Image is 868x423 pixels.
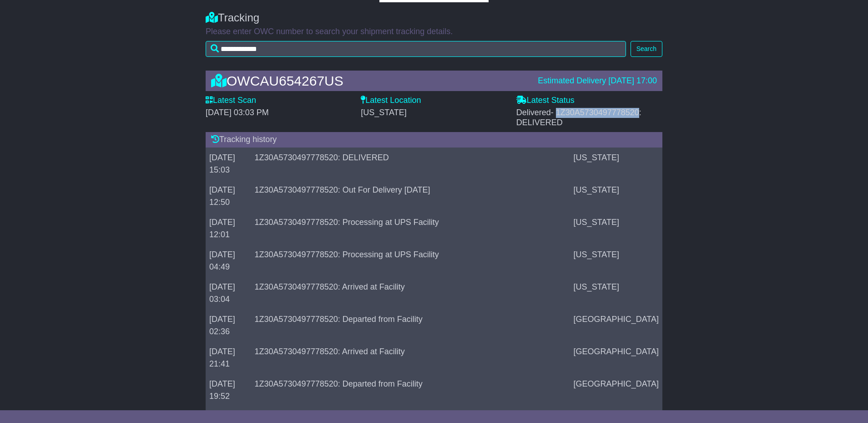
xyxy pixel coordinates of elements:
td: [DATE] 03:04 [206,277,251,309]
button: Search [631,41,662,57]
td: 1Z30A5730497778520: Processing at UPS Facility [251,245,570,277]
td: [US_STATE] [570,212,662,245]
td: 1Z30A5730497778520: Arrived at Facility [251,341,570,374]
td: [US_STATE] [570,148,662,180]
td: 1Z30A5730497778520: Departed from Facility [251,374,570,406]
span: - 1Z30A5730497778520: DELIVERED [516,108,641,127]
td: [DATE] 15:03 [206,148,251,180]
td: [US_STATE] [570,277,662,309]
span: Delivered [516,108,641,127]
label: Latest Status [516,96,575,106]
td: 1Z30A5730497778520: Processing at UPS Facility [251,212,570,245]
td: 1Z30A5730497778520: Arrived at Facility [251,277,570,309]
span: [US_STATE] [361,108,406,117]
td: [US_STATE] [570,245,662,277]
label: Latest Location [361,96,421,106]
div: Tracking history [206,132,662,148]
td: [DATE] 04:49 [206,245,251,277]
td: [DATE] 21:41 [206,341,251,374]
td: 1Z30A5730497778520: DELIVERED [251,148,570,180]
td: [DATE] 19:52 [206,374,251,406]
td: [DATE] 12:50 [206,180,251,212]
td: [GEOGRAPHIC_DATA] [570,341,662,374]
div: OWCAU654267US [207,73,533,88]
p: Please enter OWC number to search your shipment tracking details. [206,27,662,37]
div: Tracking [206,11,662,25]
label: Latest Scan [206,96,256,106]
span: [DATE] 03:03 PM [206,108,269,117]
td: 1Z30A5730497778520: Departed from Facility [251,309,570,341]
td: 1Z30A5730497778520: Out For Delivery [DATE] [251,180,570,212]
div: Estimated Delivery [DATE] 17:00 [538,76,657,86]
td: [DATE] 02:36 [206,309,251,341]
td: [GEOGRAPHIC_DATA] [570,374,662,406]
td: [US_STATE] [570,180,662,212]
td: [DATE] 12:01 [206,212,251,245]
td: [GEOGRAPHIC_DATA] [570,309,662,341]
